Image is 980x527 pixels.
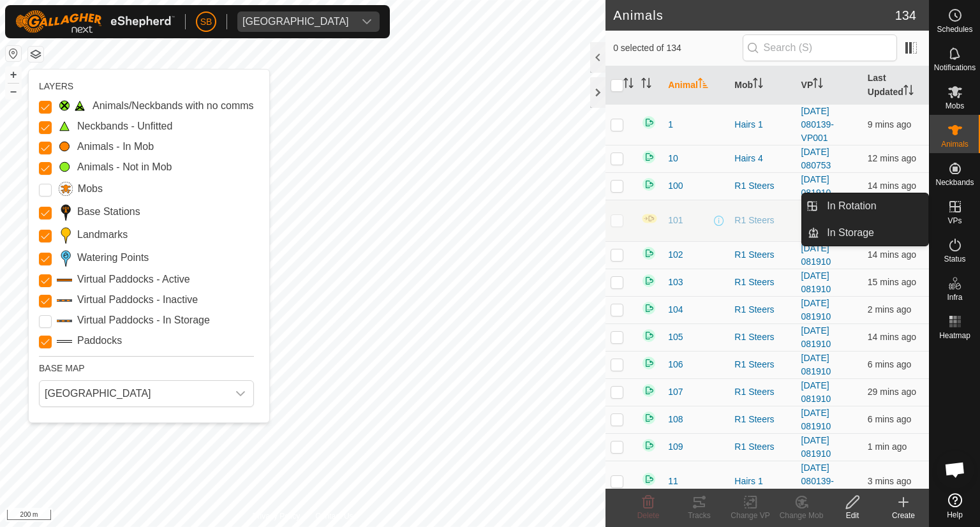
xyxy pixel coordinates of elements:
[868,332,916,342] span: 13 Oct 2025, 12:38 pm
[613,8,895,23] h2: Animals
[801,147,831,170] a: [DATE] 080753
[734,152,791,165] div: Hairs 4
[253,510,301,522] a: Privacy Policy
[200,15,212,29] span: SB
[6,84,21,99] button: –
[668,413,683,426] span: 108
[77,119,172,134] label: Neckbands - Unfitted
[801,298,831,322] a: [DATE] 081910
[868,414,911,424] span: 13 Oct 2025, 12:47 pm
[668,248,683,262] span: 102
[28,47,43,62] button: Map Layers
[641,115,657,130] img: returning on
[939,332,970,339] span: Heatmap
[228,381,253,406] div: dropdown trigger
[641,301,657,316] img: returning on
[903,87,914,97] p-sorticon: Activate to sort
[78,181,103,197] label: Mobs
[734,214,791,227] div: R1 Steers
[934,64,976,71] span: Notifications
[77,272,190,287] label: Virtual Paddocks - Active
[725,510,776,521] div: Change VP
[641,355,657,371] img: returning on
[868,442,907,452] span: 13 Oct 2025, 12:52 pm
[641,80,651,90] p-sorticon: Activate to sort
[935,179,974,186] span: Neckbands
[878,510,929,521] div: Create
[802,220,928,246] li: In Storage
[801,106,834,143] a: [DATE] 080139-VP001
[868,249,916,260] span: 13 Oct 2025, 12:38 pm
[354,11,380,32] div: dropdown trigger
[827,198,876,214] span: In Rotation
[641,273,657,288] img: returning on
[801,463,834,500] a: [DATE] 080139-VP001
[868,359,911,369] span: 13 Oct 2025, 12:46 pm
[668,276,683,289] span: 103
[743,34,897,61] input: Search (S)
[734,358,791,371] div: R1 Steers
[39,80,254,93] div: LAYERS
[868,181,916,191] span: 13 Oct 2025, 12:38 pm
[947,217,961,225] span: VPs
[641,177,657,192] img: returning on
[641,438,657,453] img: returning on
[868,153,916,163] span: 13 Oct 2025, 12:40 pm
[868,277,916,287] span: 13 Oct 2025, 12:37 pm
[668,475,678,488] span: 11
[734,276,791,289] div: R1 Steers
[641,149,657,165] img: returning on
[801,325,831,349] a: [DATE] 081910
[668,179,683,193] span: 100
[668,214,683,227] span: 101
[801,271,831,294] a: [DATE] 081910
[641,410,657,426] img: returning on
[734,413,791,426] div: R1 Steers
[868,119,911,130] span: 13 Oct 2025, 12:43 pm
[801,174,831,198] a: [DATE] 081910
[801,408,831,431] a: [DATE] 081910
[637,511,660,520] span: Delete
[734,248,791,262] div: R1 Steers
[941,140,969,148] span: Animals
[734,330,791,344] div: R1 Steers
[813,80,823,90] p-sorticon: Activate to sort
[734,303,791,316] div: R1 Steers
[698,80,708,90] p-sorticon: Activate to sort
[796,66,863,105] th: VP
[734,475,791,488] div: Hairs 1
[802,193,928,219] li: In Rotation
[6,67,21,82] button: +
[641,471,657,487] img: returning on
[895,6,916,25] span: 134
[242,17,349,27] div: [GEOGRAPHIC_DATA]
[77,333,122,348] label: Paddocks
[801,435,831,459] a: [DATE] 081910
[947,293,962,301] span: Infra
[77,313,210,328] label: Virtual Paddocks - In Storage
[668,330,683,344] span: 105
[77,139,154,154] label: Animals - In Mob
[668,440,683,454] span: 109
[734,440,791,454] div: R1 Steers
[623,80,634,90] p-sorticon: Activate to sort
[668,118,673,131] span: 1
[15,10,175,33] img: Gallagher Logo
[930,488,980,524] a: Help
[93,98,254,114] label: Animals/Neckbands with no comms
[944,255,965,263] span: Status
[868,476,911,486] span: 13 Oct 2025, 12:49 pm
[641,213,658,224] img: In Progress
[613,41,742,55] span: 0 selected of 134
[674,510,725,521] div: Tracks
[77,292,198,308] label: Virtual Paddocks - Inactive
[668,358,683,371] span: 106
[734,385,791,399] div: R1 Steers
[315,510,353,522] a: Contact Us
[641,246,657,261] img: returning on
[77,227,128,242] label: Landmarks
[734,118,791,131] div: Hairs 1
[39,356,254,375] div: BASE MAP
[663,66,729,105] th: Animal
[6,46,21,61] button: Reset Map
